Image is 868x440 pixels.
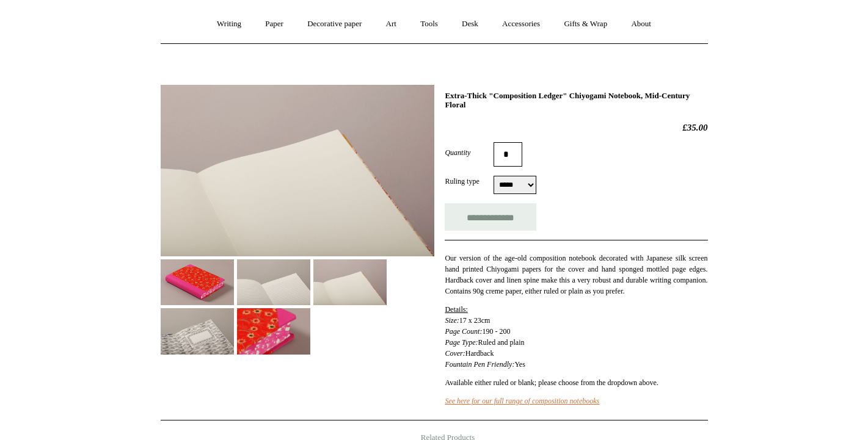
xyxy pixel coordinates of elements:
[254,8,294,40] a: Paper
[465,349,494,358] span: Hardback
[409,8,449,40] a: Tools
[445,305,467,314] span: Details:
[445,327,482,336] em: Page Count:
[553,8,618,40] a: Gifts & Wrap
[445,122,707,133] h2: £35.00
[445,176,494,187] label: Ruling type
[620,8,662,40] a: About
[296,8,373,40] a: Decorative paper
[491,8,551,40] a: Accessories
[445,338,478,347] em: Page Type:
[375,8,407,40] a: Art
[313,259,387,305] img: Extra-Thick "Composition Ledger" Chiyogami Notebook, Mid-Century Floral
[445,147,494,158] label: Quantity
[445,349,465,358] em: Cover:
[445,316,459,325] em: Size:
[445,360,514,369] em: Fountain Pen Friendly:
[206,8,252,40] a: Writing
[459,316,491,325] span: 17 x 23cm
[445,254,707,295] span: Our version of the age-old composition notebook decorated with Japanese silk screen hand printed ...
[161,308,234,354] img: Extra-Thick "Composition Ledger" Chiyogami Notebook, Mid-Century Floral
[445,304,707,370] p: 190 - 200
[237,259,310,305] img: Extra-Thick "Composition Ledger" Chiyogami Notebook, Mid-Century Floral
[451,8,489,40] a: Desk
[445,397,599,405] a: See here for our full range of composition notebooks
[161,259,234,305] img: Extra-Thick "Composition Ledger" Chiyogami Notebook, Mid-Century Floral
[445,377,707,388] p: Available either ruled or blank; please choose from the dropdown above.
[514,360,525,369] span: Yes
[237,308,310,354] img: Extra-Thick "Composition Ledger" Chiyogami Notebook, Mid-Century Floral
[161,85,434,256] img: Extra-Thick "Composition Ledger" Chiyogami Notebook, Mid-Century Floral
[478,338,525,347] span: Ruled and plain
[445,91,707,110] h1: Extra-Thick "Composition Ledger" Chiyogami Notebook, Mid-Century Floral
